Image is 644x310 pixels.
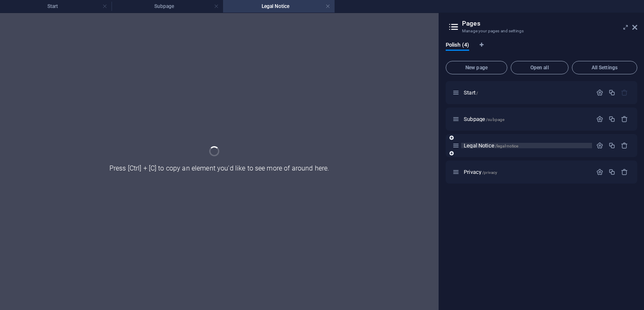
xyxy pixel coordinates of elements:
div: Settings [596,168,603,176]
div: Duplicate [608,89,615,96]
div: Language Tabs [446,42,637,58]
button: Open all [511,61,569,74]
div: Remove [621,116,628,123]
div: Start/ [461,90,592,95]
div: Settings [596,116,603,123]
h2: Pages [462,20,637,27]
span: Click to open page [464,89,478,96]
h4: Subpage [112,2,223,11]
div: Subpage/subpage [461,116,592,122]
div: Privacy/privacy [461,169,592,175]
div: Duplicate [608,142,615,149]
div: Settings [596,142,603,149]
span: Legal Notice [464,142,518,149]
h4: Legal Notice [223,2,335,11]
div: Legal Notice/legal-notice [461,143,592,148]
div: Duplicate [608,116,615,123]
button: New page [446,61,507,74]
span: /privacy [482,170,497,175]
span: All Settings [576,65,634,70]
div: Settings [596,89,603,96]
span: /subpage [486,117,504,122]
h3: Manage your pages and settings [462,27,621,35]
div: Remove [621,142,628,149]
span: / [476,91,478,95]
span: Privacy [464,169,497,175]
div: The startpage cannot be deleted [621,89,628,96]
span: Subpage [464,116,504,122]
span: Polish (4) [446,40,469,52]
div: Remove [621,168,628,176]
span: Open all [514,65,565,70]
span: /legal-notice [495,144,519,148]
div: Duplicate [608,168,615,176]
span: New page [449,65,504,70]
button: All Settings [572,61,637,74]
